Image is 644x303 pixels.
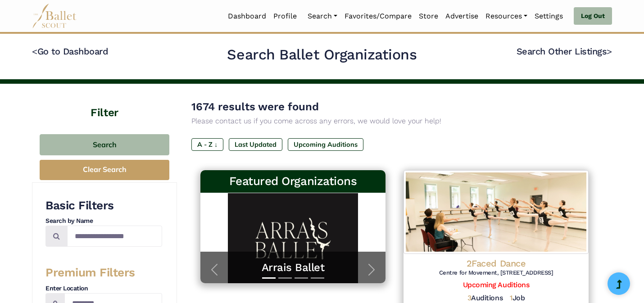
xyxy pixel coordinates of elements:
[463,280,529,289] a: Upcoming Auditions
[40,134,169,155] button: Search
[510,294,512,302] span: 1
[191,100,319,113] span: 1674 results were found
[467,294,503,303] h5: Auditions
[411,258,581,269] h4: 2Faced Dance
[278,273,292,283] button: Slide 2
[45,217,162,226] h4: Search by Name
[517,46,612,57] a: Search Other Listings>
[45,265,162,280] h3: Premium Filters
[467,294,472,302] span: 3
[227,45,417,64] h2: Search Ballet Organizations
[262,273,276,283] button: Slide 1
[270,7,300,26] a: Profile
[191,115,598,127] p: Please contact us if you come across any errors, we would love your help!
[224,7,270,26] a: Dashboard
[531,7,567,26] a: Settings
[191,138,223,151] label: A - Z ↓
[67,226,162,247] input: Search by names...
[288,138,363,151] label: Upcoming Auditions
[404,170,589,254] img: Logo
[574,7,612,25] a: Log Out
[415,7,442,26] a: Store
[209,261,376,275] a: Arrais Ballet
[32,45,37,57] code: <
[229,138,282,151] label: Last Updated
[341,7,415,26] a: Favorites/Compare
[32,46,108,57] a: <Go to Dashboard
[45,284,162,293] h4: Enter Location
[45,198,162,213] h3: Basic Filters
[311,273,324,283] button: Slide 4
[442,7,482,26] a: Advertise
[208,174,378,189] h3: Featured Organizations
[295,273,308,283] button: Slide 3
[32,84,177,121] h4: Filter
[40,160,169,180] button: Clear Search
[510,294,525,303] h5: Job
[411,269,581,277] h6: Centre for Movement, [STREET_ADDRESS]
[482,7,531,26] a: Resources
[304,7,341,26] a: Search
[607,45,612,57] code: >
